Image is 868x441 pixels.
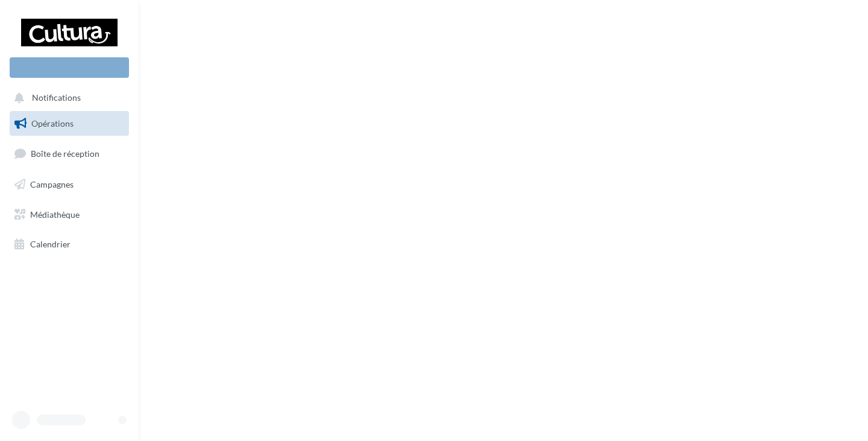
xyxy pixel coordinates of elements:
[30,209,80,219] span: Médiathèque
[32,93,81,103] span: Notifications
[7,111,131,136] a: Opérations
[7,202,131,227] a: Médiathèque
[7,172,131,197] a: Campagnes
[30,179,74,189] span: Campagnes
[7,232,131,257] a: Calendrier
[31,148,99,159] span: Boîte de réception
[10,57,129,78] div: Nouvelle campagne
[7,141,131,167] a: Boîte de réception
[30,239,71,249] span: Calendrier
[31,118,74,128] span: Opérations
